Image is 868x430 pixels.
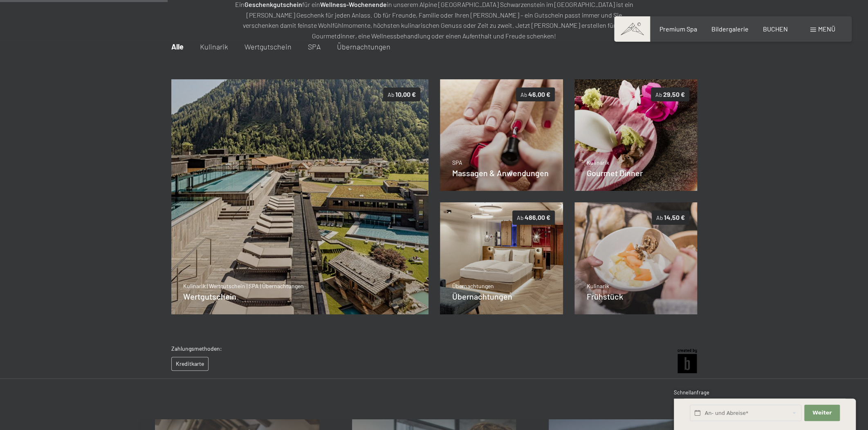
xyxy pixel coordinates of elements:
[659,25,697,33] a: Premium Spa
[812,409,832,417] span: Weiter
[804,405,839,421] button: Weiter
[244,0,302,8] strong: Geschenkgutschein
[763,25,788,33] a: BUCHEN
[320,0,387,8] strong: Wellness-Wochenende
[818,25,835,33] span: Menü
[674,389,709,396] span: Schnellanfrage
[711,25,749,33] a: Bildergalerie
